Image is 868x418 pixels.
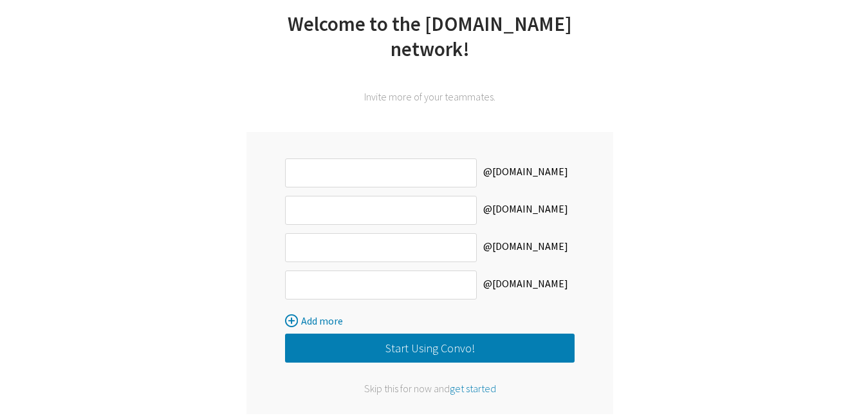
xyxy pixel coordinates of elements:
label: @[DOMAIN_NAME] [477,158,575,187]
div: Welcome to the [DOMAIN_NAME] network! [246,11,613,77]
span: get started [450,382,496,395]
div: Invite more of your teammates. [246,90,613,103]
label: @[DOMAIN_NAME] [477,271,575,299]
span: Add more [301,314,343,327]
label: @[DOMAIN_NAME] [477,196,575,225]
div: Skip this for now and [285,382,575,395]
button: Start Using Convo! [285,334,575,363]
label: @[DOMAIN_NAME] [477,233,575,262]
